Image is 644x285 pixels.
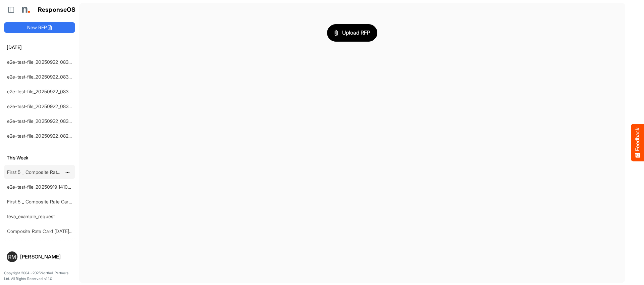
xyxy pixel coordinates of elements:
[631,124,644,161] button: Feedback
[7,213,55,219] a: teva_example_request
[7,169,94,175] a: First 5 _ Composite Rate Card [DATE] (2)
[7,199,94,204] a: First 5 _ Composite Rate Card [DATE] (2)
[18,3,32,16] img: Northell
[7,59,77,65] a: e2e-test-file_20250922_083536
[4,270,75,282] p: Copyright 2004 - 2025 Northell Partners Ltd. All Rights Reserved. v 1.1.0
[64,169,71,176] button: dropdownbutton
[334,29,370,37] span: Upload RFP
[38,6,76,13] h1: ResponseOS
[7,103,75,109] a: e2e-test-file_20250922_083137
[7,74,77,80] a: e2e-test-file_20250922_083426
[7,89,76,94] a: e2e-test-file_20250922_083314
[7,184,73,190] a: e2e-test-file_20250919_141053
[7,133,77,139] a: e2e-test-file_20250922_082953
[7,118,77,124] a: e2e-test-file_20250922_083049
[20,254,72,259] div: [PERSON_NAME]
[8,254,16,259] span: RM
[7,228,87,234] a: Composite Rate Card [DATE]_smaller
[4,154,75,161] h6: This Week
[327,24,377,42] button: Upload RFP
[4,44,75,51] h6: [DATE]
[4,22,75,33] button: New RFP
